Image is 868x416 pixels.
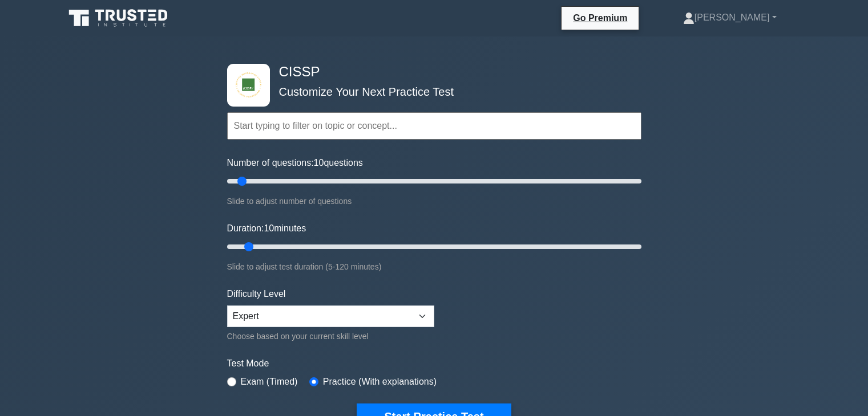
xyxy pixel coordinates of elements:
a: [PERSON_NAME] [656,6,804,29]
label: Exam (Timed) [241,375,298,389]
div: Slide to adjust test duration (5-120 minutes) [227,260,641,274]
div: Slide to adjust number of questions [227,194,641,208]
label: Difficulty Level [227,287,286,301]
span: 10 [314,158,324,168]
div: Choose based on your current skill level [227,329,434,343]
label: Test Mode [227,357,641,370]
label: Practice (With explanations) [323,375,437,389]
label: Duration: minutes [227,222,306,235]
label: Number of questions: questions [227,156,363,170]
span: 10 [264,223,274,233]
h4: CISSP [274,64,586,80]
input: Start typing to filter on topic or concept... [227,112,641,140]
a: Go Premium [566,11,634,25]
